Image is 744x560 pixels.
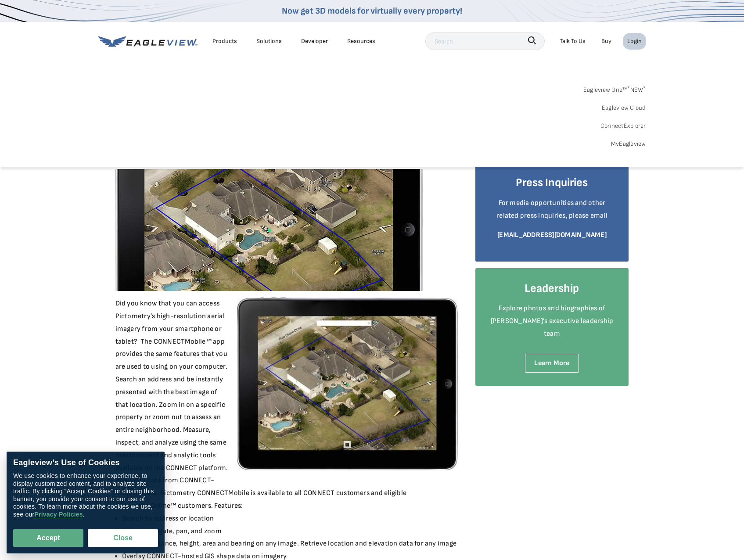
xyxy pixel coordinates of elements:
[88,529,158,547] button: Close
[627,86,646,93] span: NEW
[611,138,646,149] a: MyEagleview
[282,6,462,16] a: Now get 3D models for virtually every property!
[602,102,646,113] a: Eagleview Cloud
[13,458,158,468] div: Eagleview’s Use of Cookies
[115,169,423,291] img: Pictometry CONNECTMobile
[122,538,458,550] li: Measure distance, height, area and bearing on any image. Retrieve location and elevation data for...
[425,32,545,50] input: Search
[489,197,616,223] p: For media opportunities and other related press inquiries, please email
[256,36,282,47] div: Solutions
[122,513,458,525] li: Search by address or location
[583,82,646,95] a: Eagleview One™*NEW*
[347,36,375,47] div: Resources
[600,120,646,131] a: ConnectExplorer
[34,511,83,518] a: Privacy Policies
[122,525,458,538] li: Easy to navigate, pan, and zoom
[489,302,616,340] p: Explore photos and biographies of [PERSON_NAME]’s executive leadership team
[237,298,458,470] img: Pictometry CONNECTMobile
[13,529,83,547] button: Accept
[601,36,611,47] a: Buy
[212,36,237,47] div: Products
[497,231,607,239] a: [EMAIL_ADDRESS][DOMAIN_NAME]
[627,36,642,47] div: Login
[525,354,579,373] a: Learn More
[489,176,616,190] h4: Press Inquiries
[301,36,328,47] a: Developer
[560,36,586,47] div: Talk To Us
[13,472,158,518] div: We use cookies to enhance your experience, to display customized content, and to analyze site tra...
[489,281,616,296] h4: Leadership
